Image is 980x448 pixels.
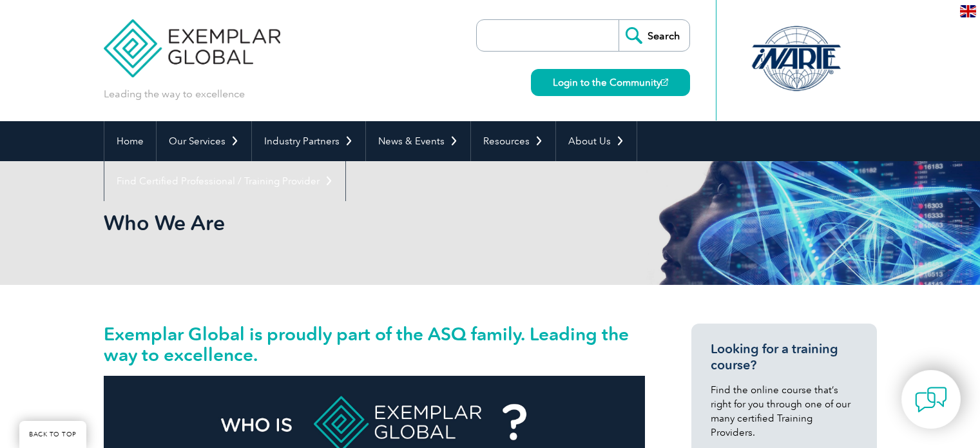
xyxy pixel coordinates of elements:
[711,383,858,440] p: Find the online course that’s right for you through one of our many certified Training Providers.
[252,121,365,161] a: Industry Partners
[104,213,645,233] h2: Who We Are
[915,384,947,416] img: contact-chat.png
[157,121,251,161] a: Our Services
[960,5,976,17] img: en
[619,20,689,51] input: Search
[471,121,555,161] a: Resources
[104,324,645,365] h2: Exemplar Global is proudly part of the ASQ family. Leading the way to excellence.
[104,87,245,101] p: Leading the way to excellence
[19,421,86,448] a: BACK TO TOP
[366,121,470,161] a: News & Events
[711,341,858,373] h3: Looking for a training course?
[104,161,345,201] a: Find Certified Professional / Training Provider
[104,121,156,161] a: Home
[661,79,668,86] img: open_square.png
[531,69,690,96] a: Login to the Community
[556,121,637,161] a: About Us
